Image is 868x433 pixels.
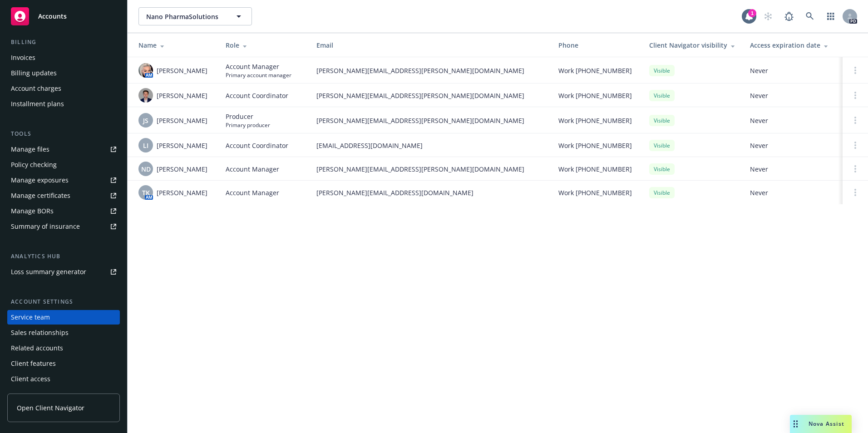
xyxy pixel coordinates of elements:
[822,7,840,25] a: Switch app
[649,40,735,50] div: Client Navigator visibility
[7,188,120,203] a: Manage certificates
[157,116,207,125] span: [PERSON_NAME]
[750,40,835,50] div: Access expiration date
[11,81,61,96] div: Account charges
[7,252,120,261] div: Analytics hub
[138,88,153,103] img: photo
[316,91,544,100] span: [PERSON_NAME][EMAIL_ADDRESS][PERSON_NAME][DOMAIN_NAME]
[142,188,150,197] span: TK
[226,91,288,100] span: Account Coordinator
[11,157,57,172] div: Policy checking
[7,50,120,65] a: Invoices
[649,65,675,76] div: Visible
[558,141,632,150] span: Work [PHONE_NUMBER]
[7,81,120,96] a: Account charges
[7,356,120,371] a: Client features
[138,40,211,50] div: Name
[226,164,279,174] span: Account Manager
[558,188,632,197] span: Work [PHONE_NUMBER]
[7,97,120,111] a: Installment plans
[7,173,120,187] a: Manage exposures
[7,265,120,279] a: Loss summary generator
[7,325,120,340] a: Sales relationships
[157,141,207,150] span: [PERSON_NAME]
[649,163,675,175] div: Visible
[226,188,279,197] span: Account Manager
[11,265,86,279] div: Loss summary generator
[143,116,148,125] span: JS
[759,7,777,25] a: Start snowing
[7,38,120,47] div: Billing
[7,157,120,172] a: Policy checking
[11,325,69,340] div: Sales relationships
[157,188,207,197] span: [PERSON_NAME]
[7,66,120,80] a: Billing updates
[316,188,544,197] span: [PERSON_NAME][EMAIL_ADDRESS][DOMAIN_NAME]
[226,121,270,129] span: Primary producer
[143,141,148,150] span: LI
[11,204,54,218] div: Manage BORs
[141,164,151,174] span: ND
[558,116,632,125] span: Work [PHONE_NUMBER]
[809,420,844,428] span: Nova Assist
[750,141,835,150] span: Never
[558,40,635,50] div: Phone
[138,7,252,25] button: Nano PharmaSolutions
[558,91,632,100] span: Work [PHONE_NUMBER]
[7,129,120,138] div: Tools
[11,142,49,157] div: Manage files
[157,91,207,100] span: [PERSON_NAME]
[558,164,632,174] span: Work [PHONE_NUMBER]
[7,341,120,355] a: Related accounts
[226,62,291,71] span: Account Manager
[7,4,120,29] a: Accounts
[750,164,835,174] span: Never
[649,90,675,101] div: Visible
[801,7,819,25] a: Search
[649,115,675,126] div: Visible
[750,66,835,75] span: Never
[11,188,70,203] div: Manage certificates
[11,341,63,355] div: Related accounts
[7,219,120,234] a: Summary of insurance
[316,141,544,150] span: [EMAIL_ADDRESS][DOMAIN_NAME]
[226,71,291,79] span: Primary account manager
[138,63,153,78] img: photo
[558,66,632,75] span: Work [PHONE_NUMBER]
[11,97,64,111] div: Installment plans
[780,7,798,25] a: Report a Bug
[157,66,207,75] span: [PERSON_NAME]
[226,141,288,150] span: Account Coordinator
[146,12,225,21] span: Nano PharmaSolutions
[226,112,270,121] span: Producer
[11,66,57,80] div: Billing updates
[748,9,756,17] div: 1
[649,140,675,151] div: Visible
[316,66,544,75] span: [PERSON_NAME][EMAIL_ADDRESS][PERSON_NAME][DOMAIN_NAME]
[7,142,120,157] a: Manage files
[316,40,544,50] div: Email
[7,297,120,306] div: Account settings
[38,13,67,20] span: Accounts
[750,188,835,197] span: Never
[226,40,302,50] div: Role
[790,415,801,433] div: Drag to move
[750,116,835,125] span: Never
[7,310,120,325] a: Service team
[750,91,835,100] span: Never
[7,372,120,386] a: Client access
[11,50,35,65] div: Invoices
[649,187,675,198] div: Visible
[11,356,56,371] div: Client features
[157,164,207,174] span: [PERSON_NAME]
[7,204,120,218] a: Manage BORs
[11,173,69,187] div: Manage exposures
[11,219,80,234] div: Summary of insurance
[11,372,50,386] div: Client access
[790,415,852,433] button: Nova Assist
[316,116,544,125] span: [PERSON_NAME][EMAIL_ADDRESS][PERSON_NAME][DOMAIN_NAME]
[316,164,544,174] span: [PERSON_NAME][EMAIL_ADDRESS][PERSON_NAME][DOMAIN_NAME]
[11,310,50,325] div: Service team
[17,403,84,413] span: Open Client Navigator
